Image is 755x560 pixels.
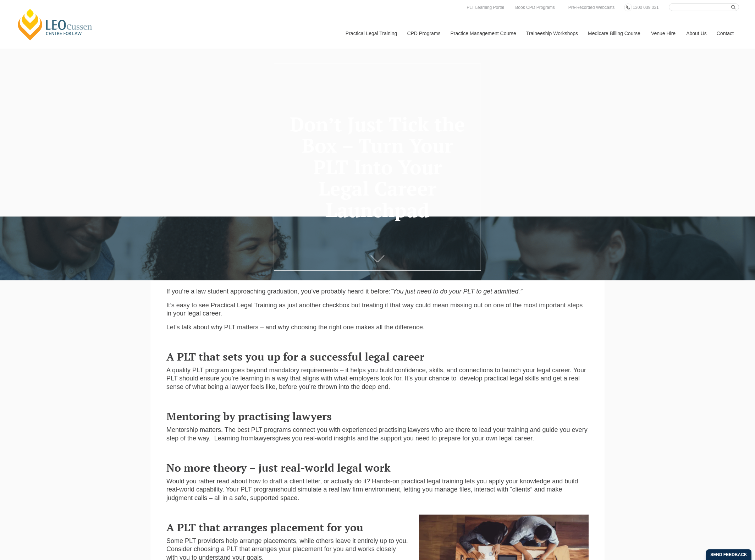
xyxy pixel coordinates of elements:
[707,512,737,542] iframe: LiveChat chat widget
[166,367,586,390] span: A quality PLT program goes beyond mandatory requirements – it helps you build confidence, skills,...
[238,409,332,423] span: practising lawyers
[266,435,275,442] span: ers
[16,8,94,41] a: [PERSON_NAME] Centre for Law
[226,486,244,493] span: Your P
[166,288,390,295] span: If you’re a law student approaching graduation, you’ve probably heard it before:
[166,478,578,493] span: Would you rather read about how to draft a client letter, or actually do it? Hands-on practical l...
[254,435,259,442] span: la
[521,18,583,49] a: Traineeship Workshops
[166,461,390,475] span: No more theory – just real-world legal work
[166,486,562,501] span: should simulate a real law firm environment, letting you manage files, interact with “clients” an...
[166,350,424,364] span: A PLT that sets you up for a successful legal career
[166,426,588,441] span: Mentorship matters. The best PLT programs connect you with experienced practising lawyers who are...
[245,486,277,493] span: LT program
[166,520,363,534] span: A PLT that arranges placement for you
[633,5,658,10] span: 1300 039 031
[287,114,468,221] h1: Don’t Just Tick the Box – Turn Your PLT Into Your Legal Career Launchpad
[402,18,445,49] a: CPD Programs
[275,435,534,442] span: gives you real-world insights and the support you need to prepare for your own legal career.
[646,18,681,49] a: Venue Hire
[567,4,617,11] a: Pre-Recorded Webcasts
[259,435,266,442] span: wy
[681,18,711,49] a: About Us
[166,302,583,317] span: It’s easy to see Practical Legal Training as just another checkbox but treating it that way could...
[166,324,425,331] span: Let’s talk about why PLT matters – and why choosing the right one makes all the difference.
[711,18,739,49] a: Contact
[583,18,646,49] a: Medicare Billing Course
[465,4,506,11] a: PLT Learning Portal
[166,409,235,423] span: Mentoring by
[390,288,522,295] span: “You just need to do your PLT to get admitted.”
[445,18,521,49] a: Practice Management Course
[340,18,402,49] a: Practical Legal Training
[631,4,660,11] a: 1300 039 031
[513,4,556,11] a: Book CPD Programs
